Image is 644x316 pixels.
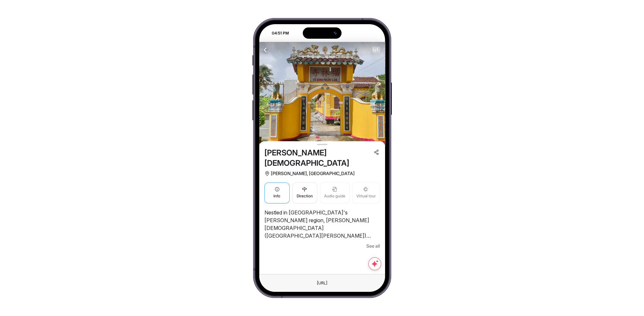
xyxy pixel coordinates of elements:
[311,136,313,138] button: 1
[312,279,332,287] div: This is a fake element. To change the URL just use the Browser text field on the top.
[297,193,313,199] span: Direction
[373,47,380,52] button: US
[260,30,292,36] div: 04:51 PM
[320,183,350,203] button: Audio guide
[292,183,317,203] button: Direction
[366,242,380,250] span: See all
[356,193,376,199] span: Virtual tour
[327,136,329,138] button: 4
[264,183,290,203] button: Info
[316,136,320,138] button: 2
[331,136,333,138] button: 5
[373,47,380,52] span: US
[322,136,324,138] button: 3
[264,209,380,240] p: Nestled in [GEOGRAPHIC_DATA]'s [PERSON_NAME] region, [PERSON_NAME][DEMOGRAPHIC_DATA] ([GEOGRAPHIC...
[271,170,355,177] span: [PERSON_NAME], [GEOGRAPHIC_DATA]
[324,193,345,199] span: Audio guide
[264,148,371,168] span: [PERSON_NAME][DEMOGRAPHIC_DATA]
[273,193,280,199] span: Info
[352,183,380,203] button: Virtual tour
